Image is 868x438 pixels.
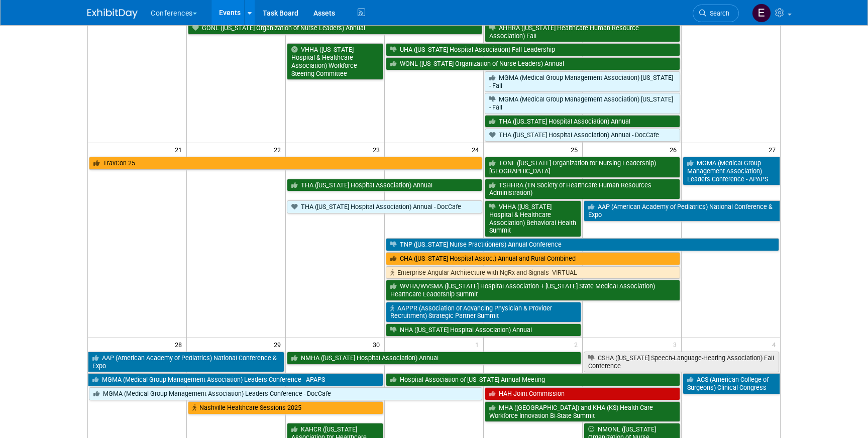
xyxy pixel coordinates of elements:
[386,323,581,337] a: NHA ([US_STATE] Hospital Association) Annual
[386,373,680,386] a: Hospital Association of [US_STATE] Annual Meeting
[485,115,680,128] a: THA ([US_STATE] Hospital Association) Annual
[768,143,780,156] span: 27
[372,143,384,156] span: 23
[287,43,383,80] a: VHHA ([US_STATE] Hospital & Healthcare Association) Workforce Steering Committee
[386,57,680,70] a: WONL ([US_STATE] Organization of Nurse Leaders) Annual
[88,352,284,372] a: AAP (American Academy of Pediatrics) National Conference & Expo
[693,5,739,22] a: Search
[570,143,582,156] span: 25
[386,252,680,265] a: CHA ([US_STATE] Hospital Assoc.) Annual and Rural Combined
[471,143,483,156] span: 24
[88,373,383,386] a: MGMA (Medical Group Management Association) Leaders Conference - APAPS
[683,373,780,394] a: ACS (American College of Surgeons) Clinical Congress
[485,401,680,422] a: MHA ([GEOGRAPHIC_DATA]) and KHA (KS) Health Care Workforce Innovation Bi-State Summit
[485,129,680,142] a: THA ([US_STATE] Hospital Association) Annual - DocCafe
[672,338,681,351] span: 3
[683,157,780,185] a: MGMA (Medical Group Management Association) Leaders Conference - APAPS
[174,338,186,351] span: 28
[287,179,482,192] a: THA ([US_STATE] Hospital Association) Annual
[584,352,779,372] a: CSHA ([US_STATE] Speech-Language-Hearing Association) Fall Conference
[485,71,680,92] a: MGMA (Medical Group Management Association) [US_STATE] - Fall
[89,157,482,170] a: TravCon 25
[174,143,186,156] span: 21
[584,200,780,221] a: AAP (American Academy of Pediatrics) National Conference & Expo
[485,157,680,177] a: TONL ([US_STATE] Organization for Nursing Leadership) [GEOGRAPHIC_DATA]
[573,338,582,351] span: 2
[287,352,581,365] a: NMHA ([US_STATE] Hospital Association) Annual
[188,22,482,35] a: GONL ([US_STATE] Organization of Nurse Leaders) Annual
[386,280,680,300] a: WVHA/WVSMA ([US_STATE] Hospital Association + [US_STATE] State Medical Association) Healthcare Le...
[485,93,680,114] a: MGMA (Medical Group Management Association) [US_STATE] - Fall
[386,266,680,279] a: Enterprise Angular Architecture with NgRx and Signals- VIRTUAL
[386,43,680,56] a: UHA ([US_STATE] Hospital Association) Fall Leadership
[485,387,680,400] a: HAH Joint Commission
[474,338,483,351] span: 1
[87,9,138,19] img: ExhibitDay
[669,143,681,156] span: 26
[485,179,680,199] a: TSHHRA (TN Society of Healthcare Human Resources Administration)
[188,401,383,414] a: Nashville Healthcare Sessions 2025
[485,200,581,237] a: VHHA ([US_STATE] Hospital & Healthcare Association) Behavioral Health Summit
[273,143,285,156] span: 22
[386,302,581,322] a: AAPPR (Association of Advancing Physician & Provider Recruitment) Strategic Partner Summit
[706,10,729,17] span: Search
[372,338,384,351] span: 30
[287,200,482,213] a: THA ([US_STATE] Hospital Association) Annual - DocCafe
[485,22,680,42] a: AHHRA ([US_STATE] Healthcare Human Resource Association) Fall
[89,387,482,400] a: MGMA (Medical Group Management Association) Leaders Conference - DocCafe
[386,238,779,251] a: TNP ([US_STATE] Nurse Practitioners) Annual Conference
[771,338,780,351] span: 4
[752,4,771,23] img: Erin Anderson
[273,338,285,351] span: 29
